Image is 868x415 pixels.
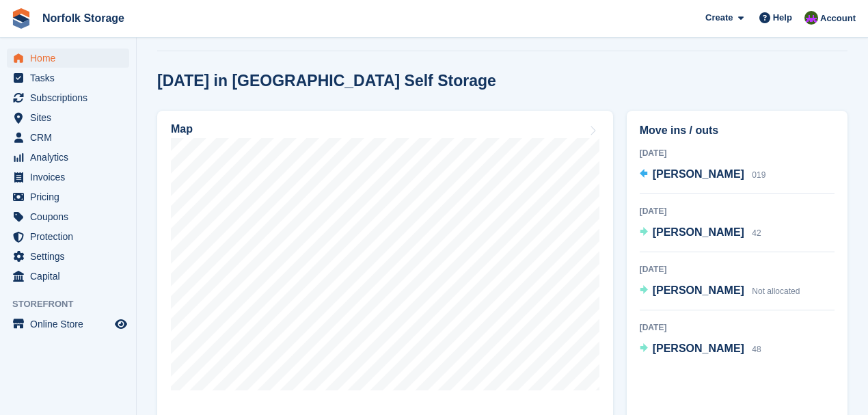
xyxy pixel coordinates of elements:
[640,224,761,242] a: [PERSON_NAME] 42
[30,247,112,266] span: Settings
[30,68,112,88] span: Tasks
[37,7,130,29] a: Norfolk Storage
[113,316,129,332] a: Preview store
[804,11,818,25] img: Tom Pearson
[30,148,112,167] span: Analytics
[820,12,856,25] span: Account
[7,314,129,334] a: menu
[7,168,129,187] a: menu
[752,286,800,296] span: Not allocated
[752,170,765,180] span: 019
[30,227,112,246] span: Protection
[7,88,129,107] a: menu
[30,108,112,127] span: Sites
[171,123,193,135] h2: Map
[752,345,761,354] span: 48
[7,267,129,286] a: menu
[30,49,112,68] span: Home
[7,128,129,147] a: menu
[30,207,112,226] span: Coupons
[157,72,496,90] h2: [DATE] in [GEOGRAPHIC_DATA] Self Storage
[640,282,800,300] a: [PERSON_NAME] Not allocated
[7,49,129,68] a: menu
[640,122,835,139] h2: Move ins / outs
[640,263,835,276] div: [DATE]
[30,88,112,107] span: Subscriptions
[653,226,744,238] span: [PERSON_NAME]
[7,187,129,206] a: menu
[640,166,766,184] a: [PERSON_NAME] 019
[7,207,129,226] a: menu
[30,168,112,187] span: Invoices
[653,343,744,354] span: [PERSON_NAME]
[7,148,129,167] a: menu
[30,128,112,147] span: CRM
[640,147,835,159] div: [DATE]
[640,205,835,217] div: [DATE]
[11,8,31,29] img: stora-icon-8386f47178a22dfd0bd8f6a31ec36ba5ce8667c1dd55bd0f319d3a0aa187defe.svg
[7,227,129,246] a: menu
[30,267,112,286] span: Capital
[640,340,761,358] a: [PERSON_NAME] 48
[705,11,733,25] span: Create
[653,284,744,296] span: [PERSON_NAME]
[653,168,744,180] span: [PERSON_NAME]
[12,297,136,311] span: Storefront
[640,321,835,334] div: [DATE]
[30,187,112,206] span: Pricing
[752,228,761,238] span: 42
[773,11,792,25] span: Help
[30,314,112,334] span: Online Store
[7,108,129,127] a: menu
[7,68,129,88] a: menu
[7,247,129,266] a: menu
